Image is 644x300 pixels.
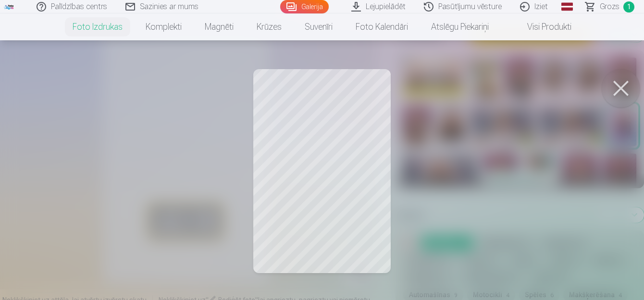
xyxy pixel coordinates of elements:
a: Visi produkti [500,13,583,40]
a: Suvenīri [293,13,344,40]
a: Foto kalendāri [344,13,420,40]
a: Foto izdrukas [61,13,134,40]
a: Magnēti [193,13,245,40]
span: Grozs [600,1,619,12]
a: Krūzes [245,13,293,40]
a: Atslēgu piekariņi [420,13,500,40]
a: Komplekti [134,13,193,40]
span: 1 [623,1,634,12]
img: /fa1 [4,4,14,10]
